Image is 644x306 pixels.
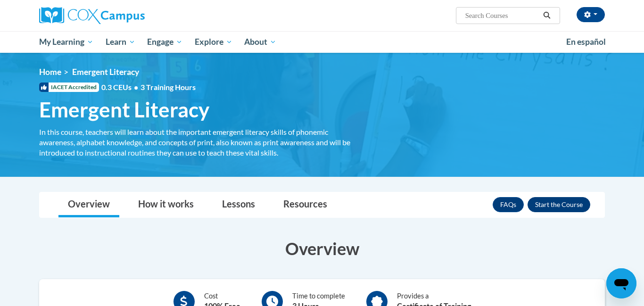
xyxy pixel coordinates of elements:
span: En español [566,37,606,47]
span: Learn [106,36,135,48]
a: My Learning [33,31,99,53]
span: 3 Training Hours [140,83,196,91]
a: About [239,31,283,53]
button: Search [540,10,554,21]
a: FAQs [493,197,524,212]
span: My Learning [39,36,93,48]
span: Emergent Literacy [72,67,139,77]
a: Explore [189,31,239,53]
h3: Overview [39,237,605,260]
div: Main menu [25,31,619,53]
a: Learn [99,31,141,53]
span: Emergent Literacy [39,97,209,122]
img: Cox Campus [39,7,145,24]
a: Lessons [213,192,264,217]
span: Explore [195,36,232,48]
a: Resources [274,192,337,217]
a: Cox Campus [39,7,218,24]
a: How it works [129,192,203,217]
button: Enroll [528,197,590,212]
a: En español [560,32,612,52]
a: Engage [141,31,189,53]
button: Account Settings [577,7,605,22]
span: Engage [147,36,182,48]
input: Search Courses [464,10,540,21]
span: About [244,36,276,48]
a: Home [39,67,61,77]
a: Overview [58,192,119,217]
span: 0.3 CEUs [101,82,196,92]
div: In this course, teachers will learn about the important emergent literacy skills of phonemic awar... [39,127,364,158]
span: IACET Accredited [39,83,99,92]
iframe: Button to launch messaging window [606,268,636,298]
span: • [134,83,138,91]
